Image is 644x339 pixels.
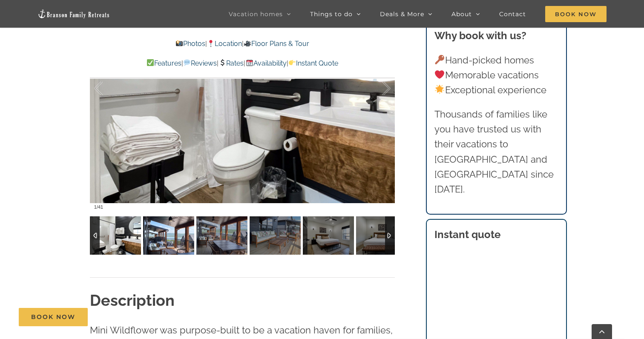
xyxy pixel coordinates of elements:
[176,40,183,47] img: 📸
[250,216,301,255] img: 05-Wildflower-Lodge-lake-view-vacation-rental-1103-scaled.jpg-nggid041544-ngg0dyn-120x90-00f0w010...
[434,28,559,43] h3: Why book with us?
[434,228,500,241] strong: Instant quote
[499,11,526,17] span: Contact
[147,59,154,66] img: ✅
[19,308,88,326] a: Book Now
[175,40,205,48] a: Photos
[288,59,338,67] a: Instant Quote
[434,53,559,98] p: Hand-picked homes Memorable vacations Exceptional experience
[435,55,444,64] img: 🔑
[289,59,296,66] img: 👉
[434,107,559,197] p: Thousands of families like you have trusted us with their vacations to [GEOGRAPHIC_DATA] and [GEO...
[90,216,141,255] img: 07-Wildflower-Lodge-at-Table-Rock-Lake-Branson-Family-Retreats-vacation-home-rental-1149-scaled.j...
[90,58,395,69] p: | | | |
[244,40,251,47] img: 🎥
[356,216,407,255] img: 06-Wildflower-Lodge-at-Table-Rock-Lake-Branson-Family-Retreats-vacation-home-rental-1141-scaled.j...
[183,59,217,67] a: Reviews
[184,59,190,66] img: 💬
[31,313,75,321] span: Book Now
[218,59,244,67] a: Rates
[37,9,110,19] img: Branson Family Retreats Logo
[244,40,309,48] a: Floor Plans & Tour
[143,216,194,255] img: 05-Wildflower-Lodge-at-Table-Rock-Lake-Branson-Family-Retreats-vacation-home-rental-1139-scaled.j...
[219,59,226,66] img: 💲
[435,85,444,94] img: 🌟
[303,216,354,255] img: 06-Wildflower-Lodge-at-Table-Rock-Lake-Branson-Family-Retreats-vacation-home-rental-1140-scaled.j...
[207,40,214,47] img: 📍
[90,291,175,309] strong: Description
[90,38,395,49] p: | |
[451,11,472,17] span: About
[147,59,181,67] a: Features
[435,70,444,79] img: ❤️
[196,216,247,255] img: 05-Wildflower-Lodge-lake-view-vacation-rental-1102-scaled.jpg-nggid041543-ngg0dyn-120x90-00f0w010...
[310,11,353,17] span: Things to do
[545,6,607,22] span: Book Now
[245,59,286,67] a: Availability
[229,11,283,17] span: Vacation homes
[207,40,242,48] a: Location
[246,59,253,66] img: 📆
[380,11,424,17] span: Deals & More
